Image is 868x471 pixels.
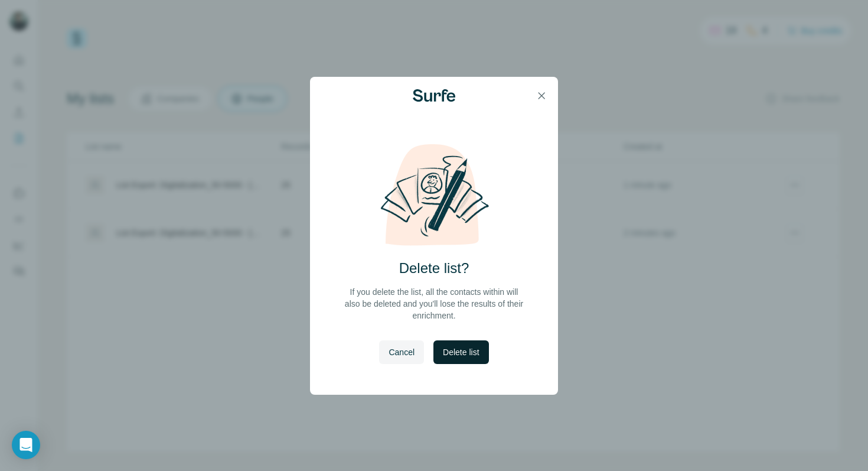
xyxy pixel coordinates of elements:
div: Open Intercom Messenger [12,431,40,459]
button: Cancel [379,340,424,364]
p: If you delete the list, all the contacts within will also be deleted and you'll lose the results ... [343,286,525,321]
img: delete-list [368,143,500,247]
img: Surfe Logo [413,89,455,102]
span: Cancel [389,346,415,358]
button: Delete list [433,340,488,364]
span: Delete list [443,346,479,358]
h2: Delete list? [399,259,469,278]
